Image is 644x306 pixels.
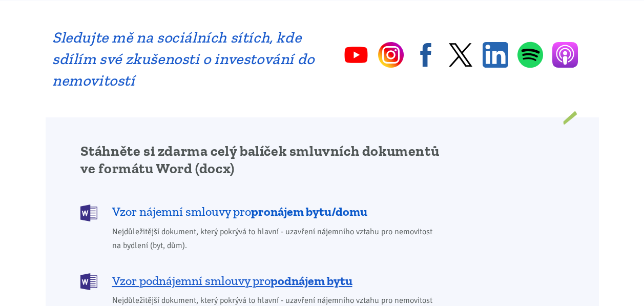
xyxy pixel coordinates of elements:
a: Apple Podcasts [552,42,578,68]
b: podnájem bytu [271,273,352,288]
span: Nejdůležitější dokument, který pokrývá to hlavní - uzavření nájemního vztahu pro nemovitost na by... [112,225,440,253]
a: Vzor nájemní smlouvy propronájem bytu/domu [80,203,440,220]
h2: Sledujte mě na sociálních sítích, kde sdílím své zkušenosti o investování do nemovitostí [52,27,315,91]
a: Instagram [378,42,404,68]
b: pronájem bytu/domu [251,204,367,219]
img: DOCX (Word) [80,205,97,221]
a: Spotify [517,42,543,68]
img: DOCX (Word) [80,273,97,290]
a: Twitter [448,42,473,68]
span: Vzor podnájemní smlouvy pro [112,273,352,289]
a: Vzor podnájemní smlouvy propodnájem bytu [80,272,440,289]
a: Facebook [413,42,439,68]
a: YouTube [343,42,369,68]
a: Linkedin [483,42,508,68]
h2: Stáhněte si zdarma celý balíček smluvních dokumentů ve formátu Word (docx) [80,142,440,177]
span: Vzor nájemní smlouvy pro [112,203,367,220]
